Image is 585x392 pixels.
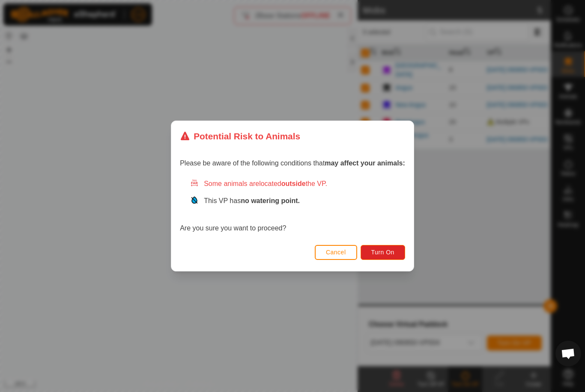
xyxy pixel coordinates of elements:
[315,245,357,260] button: Cancel
[259,180,327,187] span: located the VP.
[180,159,405,167] span: Please be aware of the following conditions that
[180,130,300,143] div: Potential Risk to Animals
[326,249,346,256] span: Cancel
[371,249,394,256] span: Turn On
[204,197,300,204] span: This VP has
[241,197,300,204] strong: no watering point.
[555,341,581,366] div: Open chat
[190,179,405,189] div: Some animals are
[180,179,405,233] div: Are you sure you want to proceed?
[281,180,306,187] strong: outside
[361,245,405,260] button: Turn On
[325,159,405,167] strong: may affect your animals:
